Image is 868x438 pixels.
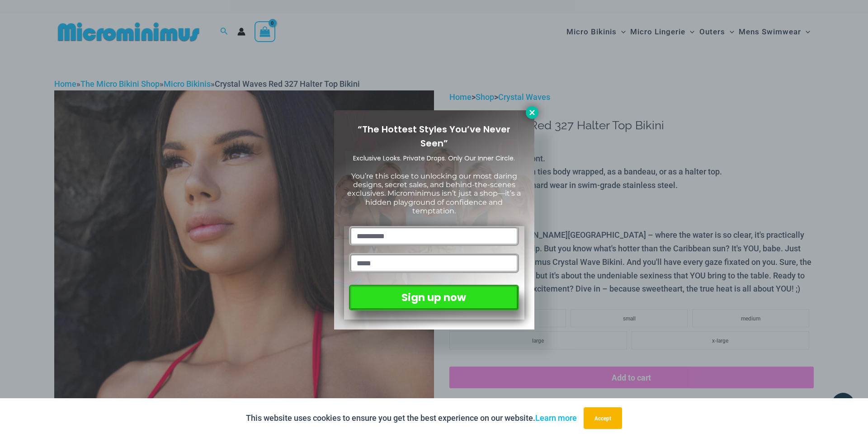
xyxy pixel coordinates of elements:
[246,411,577,425] p: This website uses cookies to ensure you get the best experience on our website.
[349,285,519,311] button: Sign up now
[526,106,538,119] button: Close
[353,154,515,163] span: Exclusive Looks. Private Drops. Only Our Inner Circle.
[535,413,577,423] a: Learn more
[347,172,521,215] span: You’re this close to unlocking our most daring designs, secret sales, and behind-the-scenes exclu...
[358,123,510,150] span: “The Hottest Styles You’ve Never Seen”
[584,407,622,429] button: Accept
